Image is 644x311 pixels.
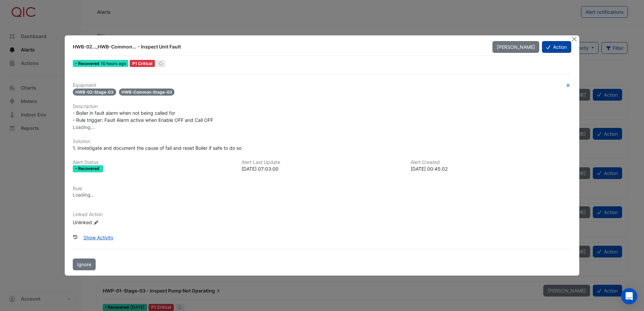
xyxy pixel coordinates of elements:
[119,89,175,96] span: HWB-Common-Stage-03
[101,61,126,66] span: Wed 24-Sep-2025 07:03 AEST
[73,110,213,123] span: - Boiler in fault alarm when not being called for - Rule trigger: Fault Alarm active when Enable ...
[492,41,539,53] button: [PERSON_NAME]
[93,220,98,225] fa-icon: Edit Linked Action
[78,62,101,66] span: Recovered
[78,167,101,171] span: Recovered
[411,165,571,172] div: [DATE] 00:45:02
[79,232,118,243] button: Show Activity
[73,258,96,270] button: Ignore
[73,192,95,198] span: Loading...
[77,262,91,267] span: Ignore
[571,35,578,42] button: Close
[73,145,241,151] span: 1. Investigate and document the cause of fail and reset Boiler if safe to do so
[73,82,571,88] h6: Equipment
[241,165,402,172] div: [DATE] 07:03:00
[130,60,155,67] div: P1 Critical
[73,212,571,217] h6: Linked Action
[542,41,571,53] button: Action
[73,104,571,109] h6: Description
[411,160,571,165] h6: Alert Created
[497,44,535,50] span: [PERSON_NAME]
[241,160,402,165] h6: Alert Last Update
[73,43,484,50] div: HWB-02...,HWB-Common... - Inspect Unit Fault
[73,139,571,144] h6: Solution
[73,186,571,192] h6: Rule
[73,124,95,130] span: Loading...
[73,89,116,96] span: HWB-02-Stage-03
[73,219,154,226] div: Unlinked
[621,288,637,304] div: Open Intercom Messenger
[73,160,233,165] h6: Alert Status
